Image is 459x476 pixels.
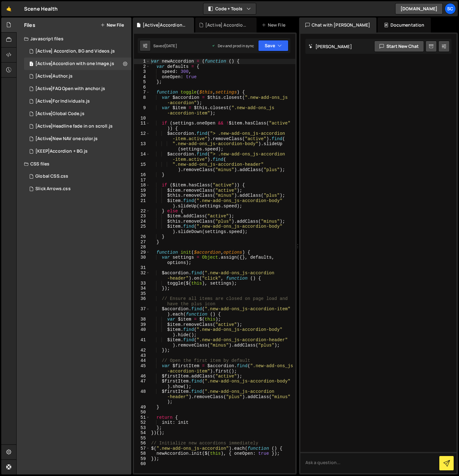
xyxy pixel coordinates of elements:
a: [DOMAIN_NAME] [395,3,443,14]
div: 7 [134,90,150,95]
div: 40 [134,327,150,337]
div: 9 [134,105,150,116]
div: 5 [134,79,150,85]
div: [KEEP]Accordion + BG.js [35,149,88,154]
div: 14 [134,152,150,162]
div: 3375/21034.js [24,133,131,145]
div: 50 [134,410,150,415]
div: Global CSS.css [35,174,68,179]
div: 3375/5842.js [24,70,131,83]
div: Saved [153,43,177,48]
div: 59 [134,456,150,462]
div: 22 [134,209,150,214]
div: 12 [134,131,150,141]
div: 3 [134,69,150,74]
div: 2 [134,64,150,69]
div: 31 [134,265,150,271]
div: 26 [134,234,150,240]
div: 24 [134,219,150,224]
div: [Active] Accordion, BG and Videos.js [205,22,249,28]
div: New File [262,22,288,28]
div: 52 [134,420,150,425]
div: 46 [134,374,150,379]
div: 30 [134,255,150,265]
div: 3375/15317.css [24,170,131,183]
div: Slick Arrows.css [35,186,71,192]
div: 17 [134,178,150,183]
div: 15 [134,162,150,172]
button: Start new chat [374,41,424,52]
div: 11 [134,121,150,131]
button: Save [258,40,288,51]
div: 51 [134,415,150,420]
div: 47 [134,379,150,389]
div: Scene Health [24,5,58,13]
div: 23 [134,214,150,219]
div: [Active]Accordion with one Image.js [143,22,186,28]
div: Dev and prod in sync [212,43,254,48]
div: [Active]Global Code.js [35,111,84,117]
div: 34 [134,286,150,291]
div: [Active]Headline fade in on scroll.js [35,124,113,129]
div: 60 [134,461,150,467]
div: [Active] Accordion, BG and Videos.js [35,48,115,54]
div: 21 [134,198,150,209]
div: [Active]New NAV one color.js [35,136,98,142]
div: 48 [134,389,150,405]
div: 1 [134,59,150,64]
a: Sc [445,3,456,14]
div: [Active]FAQ Open with anchor.js [35,86,105,92]
div: 25 [134,224,150,234]
div: 32 [134,271,150,281]
div: 3375/19515.js [24,145,131,158]
div: 3375/13624.js [24,120,131,133]
div: 39 [134,322,150,327]
div: [DATE] [165,43,177,48]
div: Javascript files [17,33,131,45]
div: 3375/13750.css [24,183,131,195]
h2: Files [24,22,35,28]
div: 16 [134,172,150,178]
div: 53 [134,425,150,431]
div: 3375/17826.js [24,83,131,95]
div: 3375/20206.js [24,45,131,58]
div: 58 [134,451,150,456]
div: 10 [134,116,150,121]
div: 36 [134,296,150,306]
div: 18 [134,183,150,188]
div: CSS files [17,158,131,170]
span: 1 [29,62,33,67]
div: 41 [134,337,150,348]
div: [Active]For Individuals.js [35,99,90,104]
div: 35 [134,291,150,296]
div: 49 [134,405,150,410]
div: 33 [134,281,150,286]
div: 54 [134,430,150,436]
div: 57 [134,446,150,451]
div: 6 [134,85,150,90]
div: Chat with [PERSON_NAME] [299,18,377,33]
div: 55 [134,436,150,441]
div: 43 [134,353,150,358]
div: 37 [134,306,150,317]
div: 3375/5826.js [24,95,131,108]
div: 19 [134,188,150,193]
div: 28 [134,245,150,250]
div: [Active]Accordion with one Image.js [35,61,114,67]
div: 13 [134,141,150,152]
div: 8 [134,95,150,105]
div: 20 [134,193,150,198]
div: Documentation [378,18,431,33]
div: 27 [134,240,150,245]
h2: [PERSON_NAME] [309,43,352,49]
button: Code + Tools [203,3,256,14]
div: 3375/16883.js [24,58,131,70]
a: 🤙 [1,1,17,16]
div: 29 [134,250,150,255]
div: 45 [134,363,150,374]
div: [Active]Author.js [35,73,73,79]
div: 42 [134,348,150,353]
div: 4 [134,74,150,80]
div: 44 [134,358,150,363]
